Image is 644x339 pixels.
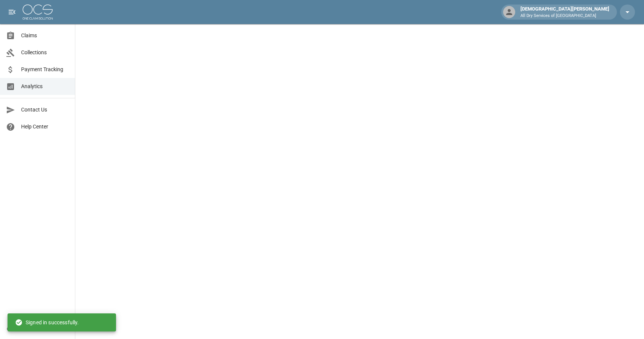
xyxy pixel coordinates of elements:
div: [DEMOGRAPHIC_DATA][PERSON_NAME] [517,5,612,19]
span: Claims [21,32,69,40]
div: Signed in successfully. [15,316,79,329]
span: Payment Tracking [21,66,69,73]
button: open drawer [5,5,20,20]
span: Analytics [21,82,69,90]
p: All Dry Services of [GEOGRAPHIC_DATA] [520,13,609,19]
div: © 2025 One Claim Solution [7,325,68,333]
img: ocs-logo-white-transparent.png [23,5,53,20]
span: Collections [21,49,69,56]
iframe: Embedded Dashboard [75,24,644,337]
span: Help Center [21,123,69,131]
span: Contact Us [21,106,69,114]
